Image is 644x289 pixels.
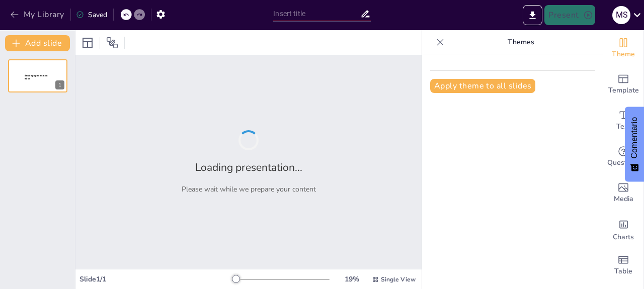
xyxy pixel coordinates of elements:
div: M S [612,6,630,24]
span: Template [608,85,639,96]
div: Add images, graphics, shapes or video [603,175,643,211]
div: Add a table [603,247,643,283]
span: Text [616,121,630,132]
span: Charts [613,232,634,243]
button: Comentarios - Mostrar encuesta [625,107,644,182]
button: Export to PowerPoint [523,5,542,25]
div: Saved [76,10,107,20]
p: Please wait while we prepare your content [182,184,316,194]
span: Theme [612,49,635,60]
span: Table [614,266,632,277]
span: Questions [607,157,640,168]
button: M S [612,5,630,25]
button: Apply theme to all slides [430,79,535,93]
div: Layout [79,35,96,51]
span: Media [614,194,633,205]
div: Slide 1 / 1 [79,274,233,284]
font: Comentario [630,117,638,159]
input: Insert title [273,7,360,21]
h2: Loading presentation... [195,160,302,174]
div: 1 [8,59,67,92]
button: My Library [8,7,68,23]
div: Get real-time input from your audience [603,139,643,175]
div: 1 [55,80,64,89]
button: Present [544,5,595,25]
span: Sendsteps presentation editor [25,74,48,80]
button: Add slide [5,35,70,51]
p: Themes [448,30,593,54]
div: 19 % [340,274,364,284]
span: Single View [381,275,416,283]
div: Add ready made slides [603,66,643,103]
div: Change the overall theme [603,30,643,66]
div: Add text boxes [603,103,643,139]
span: Position [106,37,118,49]
div: Add charts and graphs [603,211,643,247]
